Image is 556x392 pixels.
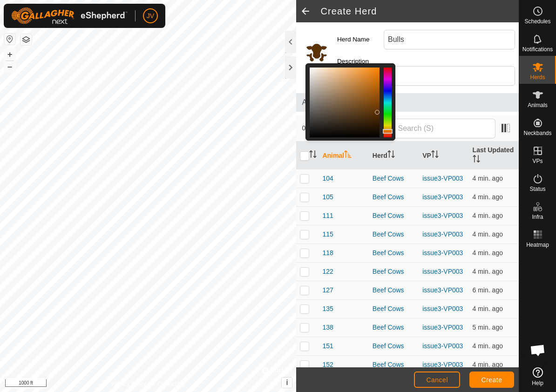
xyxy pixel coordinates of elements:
[422,286,463,294] a: issue3-VP003
[473,342,503,350] span: Sep 9, 2025, 10:40 AM
[422,249,463,257] a: issue3-VP003
[422,193,463,201] a: issue3-VP003
[322,360,333,370] span: 152
[4,34,15,45] button: Reset Map
[302,123,382,133] span: 0 selected of 63
[469,142,519,169] th: Last Updated
[373,304,415,314] div: Beef Cows
[422,361,463,368] a: issue3-VP003
[422,268,463,275] a: issue3-VP003
[322,285,333,295] span: 127
[286,378,288,386] span: i
[322,323,333,332] span: 138
[469,372,514,388] button: Create
[473,212,503,219] span: Sep 9, 2025, 10:40 AM
[473,230,503,238] span: Sep 9, 2025, 10:39 AM
[473,324,503,331] span: Sep 9, 2025, 10:38 AM
[322,192,333,202] span: 105
[282,378,292,388] button: i
[473,193,503,201] span: Sep 9, 2025, 10:39 AM
[373,323,415,332] div: Beef Cows
[4,49,15,60] button: +
[322,304,333,314] span: 135
[322,211,333,221] span: 111
[20,34,32,45] button: Map Layers
[422,305,463,312] a: issue3-VP003
[383,119,495,138] input: Search (S)
[414,372,460,388] button: Cancel
[337,30,384,49] label: Herd Name
[322,248,333,258] span: 118
[373,192,415,202] div: Beef Cows
[529,186,545,192] span: Status
[473,175,503,182] span: Sep 9, 2025, 10:39 AM
[473,249,503,257] span: Sep 9, 2025, 10:39 AM
[426,376,448,384] span: Cancel
[522,47,553,52] span: Notifications
[302,97,513,108] span: Animals
[373,285,415,295] div: Beef Cows
[473,286,503,294] span: Sep 9, 2025, 10:37 AM
[532,214,543,220] span: Infra
[422,324,463,331] a: issue3-VP003
[481,376,502,384] span: Create
[526,242,549,248] span: Heatmap
[373,230,415,239] div: Beef Cows
[431,152,439,159] p-sorticon: Activate to sort
[157,380,185,388] a: Contact Us
[373,267,415,277] div: Beef Cows
[524,336,552,364] div: Open chat
[322,230,333,239] span: 115
[532,380,543,386] span: Help
[369,142,419,169] th: Herd
[322,267,333,277] span: 122
[4,61,15,72] button: –
[111,380,146,388] a: Privacy Policy
[524,19,550,24] span: Schedules
[422,230,463,238] a: issue3-VP003
[373,211,415,221] div: Beef Cows
[473,305,503,312] span: Sep 9, 2025, 10:39 AM
[373,248,415,258] div: Beef Cows
[473,156,480,164] p-sorticon: Activate to sort
[147,11,154,21] span: JV
[519,364,556,390] a: Help
[373,174,415,183] div: Beef Cows
[322,341,333,351] span: 151
[387,152,395,159] p-sorticon: Activate to sort
[322,174,333,183] span: 104
[373,360,415,370] div: Beef Cows
[320,6,519,17] h2: Create Herd
[373,341,415,351] div: Beef Cows
[337,57,384,66] label: Description
[419,142,468,169] th: VP
[11,7,128,24] img: Gallagher Logo
[319,142,368,169] th: Animal
[473,268,503,275] span: Sep 9, 2025, 10:40 AM
[344,152,352,159] p-sorticon: Activate to sort
[422,175,463,182] a: issue3-VP003
[530,74,545,80] span: Herds
[422,212,463,219] a: issue3-VP003
[422,342,463,350] a: issue3-VP003
[523,130,551,136] span: Neckbands
[532,158,542,164] span: VPs
[528,102,548,108] span: Animals
[309,152,317,159] p-sorticon: Activate to sort
[473,361,503,368] span: Sep 9, 2025, 10:39 AM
